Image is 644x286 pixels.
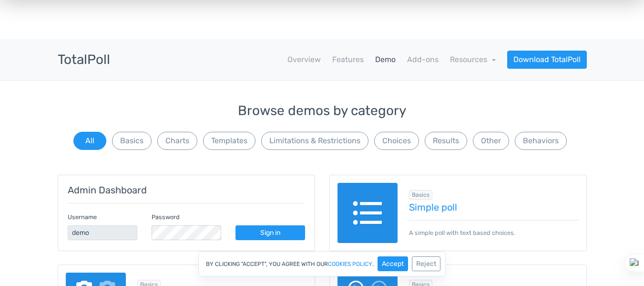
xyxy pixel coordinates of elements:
[375,54,396,65] a: Demo
[450,55,496,64] a: Resources
[58,53,110,67] h3: TotalPoll
[425,132,467,150] button: Results
[412,256,440,271] button: Reject
[515,132,567,150] button: Behaviors
[58,104,587,118] h3: Browse demos by category
[68,212,97,222] label: Username
[374,132,419,150] button: Choices
[409,190,432,200] span: Browse all in Basics
[337,183,398,244] img: text-poll.png.webp
[507,51,587,69] a: Download TotalPoll
[328,261,372,267] a: cookies policy
[473,132,509,150] button: Other
[73,132,106,150] button: All
[198,251,446,276] div: By clicking "Accept", you agree with our .
[152,212,180,222] label: Password
[407,54,439,65] a: Add-ons
[235,225,305,240] a: Sign in
[287,54,321,65] a: Overview
[112,132,152,150] button: Basics
[157,132,197,150] button: Charts
[68,185,305,195] h5: Admin Dashboard
[332,54,364,65] a: Features
[409,220,579,237] p: A simple poll with text based choices.
[203,132,256,150] button: Templates
[409,202,579,212] a: Simple poll
[261,132,368,150] button: Limitations & Restrictions
[378,256,408,271] button: Accept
